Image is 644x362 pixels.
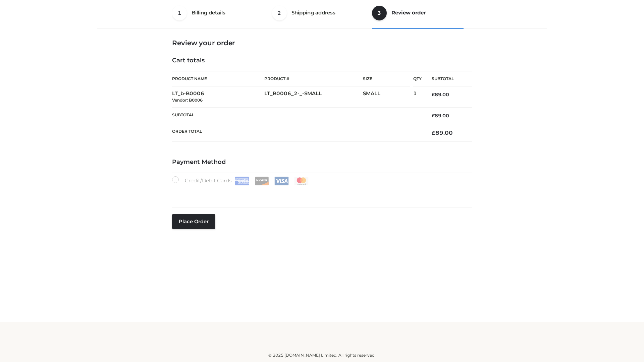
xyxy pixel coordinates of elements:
[172,214,215,229] button: Place order
[255,177,269,185] img: Discover
[172,71,264,86] th: Product Name
[413,71,422,86] th: Qty
[422,71,472,86] th: Subtotal
[264,86,363,108] td: LT_B0006_2-_-SMALL
[432,129,435,136] span: £
[432,113,449,119] bdi: 89.00
[172,86,264,108] td: LT_b-B0006
[413,86,422,108] td: 1
[363,86,413,108] td: SMALL
[176,188,468,196] iframe: Secure card payment input frame
[432,113,435,119] span: £
[235,177,249,185] img: Amex
[432,92,449,98] bdi: 89.00
[172,159,472,166] h4: Payment Method
[172,124,422,142] th: Order Total
[274,177,289,185] img: Visa
[363,71,410,86] th: Size
[172,98,203,103] small: Vendor: B0006
[172,176,309,185] label: Credit/Debit Cards
[432,129,453,136] bdi: 89.00
[432,92,435,98] span: £
[172,107,422,124] th: Subtotal
[100,352,544,359] div: © 2025 [DOMAIN_NAME] Limited. All rights reserved.
[294,177,309,185] img: Mastercard
[172,57,472,64] h4: Cart totals
[264,71,363,86] th: Product #
[172,39,472,47] h3: Review your order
